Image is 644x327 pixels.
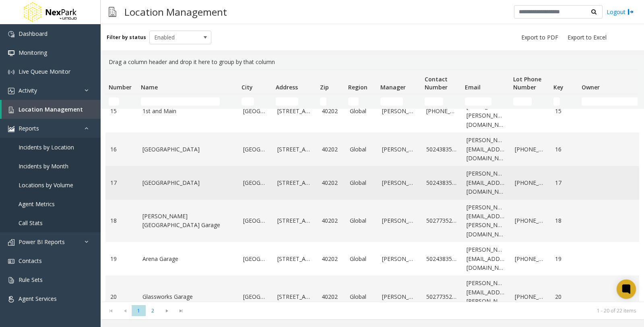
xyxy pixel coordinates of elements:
[146,305,160,316] span: Page 2
[120,2,231,22] h3: Location Management
[466,203,505,239] a: [PERSON_NAME][EMAIL_ADDRESS][PERSON_NAME][DOMAIN_NAME]
[109,2,116,22] img: pageIcon
[142,178,233,187] a: [GEOGRAPHIC_DATA]
[350,255,372,263] a: Global
[380,97,403,106] input: Manager Filter
[8,31,14,37] img: 'icon'
[109,83,132,91] span: Number
[465,97,491,106] input: Email Filter
[322,216,340,225] a: 40202
[515,292,545,301] a: [PHONE_NUMBER]
[110,255,133,263] a: 19
[276,83,298,91] span: Address
[382,178,417,187] a: [PERSON_NAME]
[553,97,560,106] input: Key Filter
[110,178,133,187] a: 17
[350,145,372,154] a: Global
[19,200,55,208] span: Agent Metrics
[19,30,47,37] span: Dashboard
[138,94,238,109] td: Name Filter
[8,107,14,113] img: 'icon'
[426,107,457,116] a: [PHONE_NUMBER]
[19,87,37,94] span: Activity
[174,305,188,317] span: Go to the last page
[19,143,74,151] span: Incidents by Location
[555,255,574,263] a: 19
[350,216,372,225] a: Global
[521,33,558,41] span: Export to PDF
[426,145,457,154] a: 5024383545
[2,100,101,119] a: Location Management
[105,54,639,70] div: Drag a column header and drop it here to group by that column
[466,245,505,272] a: [PERSON_NAME][EMAIL_ADDRESS][DOMAIN_NAME]
[8,277,14,284] img: 'icon'
[19,124,39,132] span: Reports
[276,97,298,106] input: Address Filter
[550,94,578,109] td: Key Filter
[421,94,462,109] td: Contact Number Filter
[348,97,359,106] input: Region Filter
[142,212,233,230] a: [PERSON_NAME][GEOGRAPHIC_DATA] Garage
[513,75,541,91] span: Lot Phone Number
[426,292,457,301] a: 5027735282
[160,305,174,317] span: Go to the next page
[8,239,14,246] img: 'icon'
[109,97,119,106] input: Number Filter
[425,75,448,91] span: Contact Number
[19,181,73,189] span: Locations by Volume
[425,97,443,106] input: Contact Number Filter
[142,107,233,116] a: 1st and Main
[110,292,133,301] a: 20
[345,94,377,109] td: Region Filter
[322,178,340,187] a: 40202
[242,83,253,91] span: City
[8,69,14,75] img: 'icon'
[555,178,574,187] a: 17
[515,145,545,154] a: [PHONE_NUMBER]
[19,276,43,284] span: Rule Sets
[110,216,133,225] a: 18
[243,292,268,301] a: [GEOGRAPHIC_DATA]
[465,83,481,91] span: Email
[141,97,220,106] input: Name Filter
[8,296,14,302] img: 'icon'
[320,83,329,91] span: Zip
[243,178,268,187] a: [GEOGRAPHIC_DATA]
[466,279,505,315] a: [PERSON_NAME][EMAIL_ADDRESS][PERSON_NAME][DOMAIN_NAME]
[8,50,14,56] img: 'icon'
[19,219,43,227] span: Call Stats
[627,8,634,16] img: logout
[141,83,158,91] span: Name
[110,145,133,154] a: 16
[555,292,574,301] a: 20
[350,107,372,116] a: Global
[243,107,268,116] a: [GEOGRAPHIC_DATA]
[564,32,610,43] button: Export to Excel
[513,97,532,106] input: Lot Phone Number Filter
[277,255,312,263] a: [STREET_ADDRESS]
[19,238,65,246] span: Power BI Reports
[426,178,457,187] a: 5024383545
[193,307,636,314] kendo-pager-info: 1 - 20 of 22 items
[142,145,233,154] a: [GEOGRAPHIC_DATA]
[243,255,268,263] a: [GEOGRAPHIC_DATA]
[19,295,57,302] span: Agent Services
[510,94,550,109] td: Lot Phone Number Filter
[19,106,83,113] span: Location Management
[568,33,607,41] span: Export to Excel
[607,8,634,16] a: Logout
[243,145,268,154] a: [GEOGRAPHIC_DATA]
[322,255,340,263] a: 40202
[105,94,138,109] td: Number Filter
[555,216,574,225] a: 18
[242,97,254,106] input: City Filter
[582,83,600,91] span: Owner
[348,83,367,91] span: Region
[466,136,505,163] a: [PERSON_NAME][EMAIL_ADDRESS][DOMAIN_NAME]
[317,94,345,109] td: Zip Filter
[19,49,47,56] span: Monitoring
[466,169,505,196] a: [PERSON_NAME][EMAIL_ADDRESS][DOMAIN_NAME]
[350,292,372,301] a: Global
[238,94,272,109] td: City Filter
[150,31,199,44] span: Enabled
